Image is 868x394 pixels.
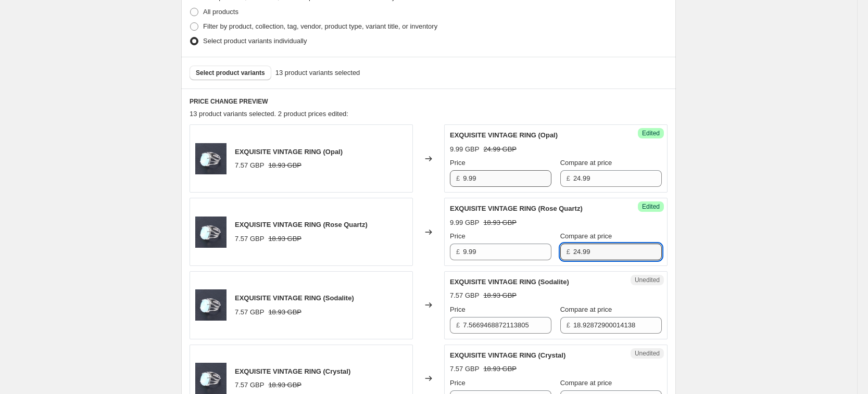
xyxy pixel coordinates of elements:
strike: 24.99 GBP [483,144,517,155]
span: Compare at price [560,232,612,240]
img: 3_efaf9b1d-010f-4fab-8f77-c903339428b9_80x.png [195,289,227,321]
img: 3_efaf9b1d-010f-4fab-8f77-c903339428b9_80x.png [195,363,227,394]
span: EXQUISITE VINTAGE RING (Opal) [235,148,343,156]
span: Unedited [635,349,660,358]
h6: PRICE CHANGE PREVIEW [190,97,668,106]
span: Select product variants individually [203,37,307,45]
strike: 18.93 GBP [268,234,301,244]
span: Compare at price [560,379,612,387]
strike: 18.93 GBP [483,218,517,228]
span: EXQUISITE VINTAGE RING (Rose Quartz) [450,205,583,212]
span: Edited [642,129,660,137]
span: £ [567,174,570,182]
span: Filter by product, collection, tag, vendor, product type, variant title, or inventory [203,22,437,30]
span: Edited [642,202,660,211]
div: 7.57 GBP [235,234,264,244]
span: EXQUISITE VINTAGE RING (Crystal) [450,351,565,359]
span: £ [567,248,570,256]
div: 9.99 GBP [450,218,479,228]
span: EXQUISITE VINTAGE RING (Crystal) [235,367,350,375]
span: EXQUISITE VINTAGE RING (Rose Quartz) [235,221,368,228]
span: Compare at price [560,306,612,313]
button: Select product variants [190,66,271,80]
div: 7.57 GBP [450,364,479,374]
span: Unedited [635,276,660,284]
strike: 18.93 GBP [483,364,517,374]
span: Price [450,159,466,167]
img: 3_efaf9b1d-010f-4fab-8f77-c903339428b9_80x.png [195,217,227,248]
img: 3_efaf9b1d-010f-4fab-8f77-c903339428b9_80x.png [195,143,227,174]
strike: 18.93 GBP [483,290,517,301]
strike: 18.93 GBP [268,160,301,171]
span: Price [450,306,466,313]
span: Price [450,232,466,240]
span: 13 product variants selected [275,68,360,78]
span: 13 product variants selected. 2 product prices edited: [190,110,348,118]
strike: 18.93 GBP [268,307,301,317]
div: 7.57 GBP [235,307,264,317]
div: 9.99 GBP [450,144,479,155]
strike: 18.93 GBP [268,380,301,390]
span: Compare at price [560,159,612,167]
span: £ [567,321,570,329]
span: £ [456,174,460,182]
span: EXQUISITE VINTAGE RING (Sodalite) [235,294,354,302]
div: 7.57 GBP [235,380,264,390]
span: £ [456,321,460,329]
span: All products [203,8,238,16]
div: 7.57 GBP [450,290,479,301]
div: 7.57 GBP [235,160,264,171]
span: £ [456,248,460,256]
span: Price [450,379,466,387]
span: Select product variants [196,69,265,77]
span: EXQUISITE VINTAGE RING (Opal) [450,131,558,139]
span: EXQUISITE VINTAGE RING (Sodalite) [450,278,569,286]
